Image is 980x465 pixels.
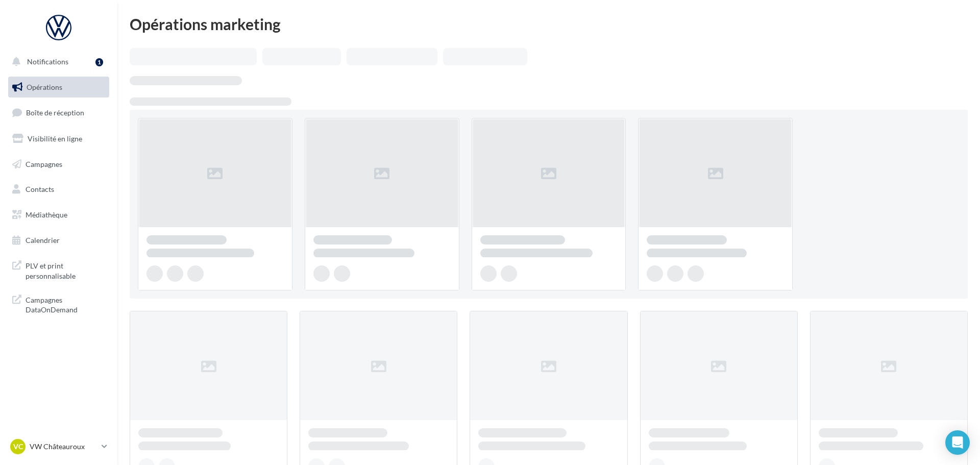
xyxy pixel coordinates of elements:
[26,210,67,219] span: Médiathèque
[6,204,111,226] a: Médiathèque
[30,442,97,452] p: VW Châteauroux
[6,77,111,98] a: Opérations
[8,437,109,456] a: VC VW Châteauroux
[27,83,62,91] span: Opérations
[13,442,23,452] span: VC
[26,159,62,168] span: Campagnes
[6,128,111,150] a: Visibilité en ligne
[130,16,968,32] div: Opérations marketing
[95,58,103,66] div: 1
[28,134,82,143] span: Visibilité en ligne
[26,293,105,315] span: Campagnes DataOnDemand
[6,102,111,124] a: Boîte de réception
[6,255,111,285] a: PLV et print personnalisable
[6,51,107,72] button: Notifications 1
[6,230,111,251] a: Calendrier
[6,154,111,175] a: Campagnes
[26,108,84,117] span: Boîte de réception
[945,430,970,455] div: Open Intercom Messenger
[26,259,105,281] span: PLV et print personnalisable
[26,236,60,244] span: Calendrier
[6,289,111,319] a: Campagnes DataOnDemand
[27,57,68,66] span: Notifications
[26,185,54,193] span: Contacts
[6,179,111,200] a: Contacts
